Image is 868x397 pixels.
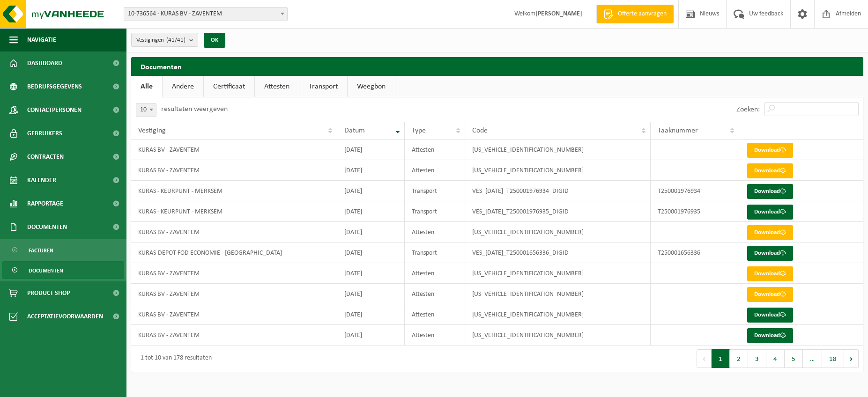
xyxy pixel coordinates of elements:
[337,222,405,243] td: [DATE]
[337,263,405,284] td: [DATE]
[747,163,793,178] a: Download
[405,160,465,181] td: Attesten
[131,140,337,160] td: KURAS BV - ZAVENTEM
[465,181,651,201] td: VES_[DATE]_T250001976934_DIGID
[337,140,405,160] td: [DATE]
[803,349,822,368] span: …
[337,243,405,263] td: [DATE]
[405,325,465,346] td: Attesten
[405,284,465,304] td: Attesten
[747,328,793,343] a: Download
[337,325,405,346] td: [DATE]
[124,7,288,21] span: 10-736564 - KURAS BV - ZAVENTEM
[27,98,82,122] span: Contactpersonen
[465,325,651,346] td: [US_VEHICLE_IDENTIFICATION_NUMBER]
[405,181,465,201] td: Transport
[27,51,62,75] span: Dashboard
[405,140,465,160] td: Attesten
[166,37,185,43] count: (41/41)
[131,304,337,325] td: KURAS BV - ZAVENTEM
[712,349,730,368] button: 1
[131,76,162,97] a: Alle
[131,33,198,47] button: Vestigingen(41/41)
[131,160,337,181] td: KURAS BV - ZAVENTEM
[412,127,426,134] span: Type
[747,308,793,323] a: Download
[337,201,405,222] td: [DATE]
[766,349,785,368] button: 4
[405,243,465,263] td: Transport
[730,349,748,368] button: 2
[131,263,337,284] td: KURAS BV - ZAVENTEM
[204,76,254,97] a: Certificaat
[651,243,739,263] td: T250001656336
[27,28,56,51] span: Navigatie
[465,263,651,284] td: [US_VEHICLE_IDENTIFICATION_NUMBER]
[785,349,803,368] button: 5
[124,7,287,21] span: 10-736564 - KURAS BV - ZAVENTEM
[27,75,82,98] span: Bedrijfsgegevens
[747,143,793,158] a: Download
[748,349,766,368] button: 3
[348,76,395,97] a: Weegbon
[136,33,185,47] span: Vestigingen
[651,181,739,201] td: T250001976934
[344,127,365,134] span: Datum
[465,304,651,325] td: [US_VEHICLE_IDENTIFICATION_NUMBER]
[822,349,844,368] button: 18
[131,243,337,263] td: KURAS-DEPOT-FOD ECONOMIE - [GEOGRAPHIC_DATA]
[29,242,53,259] span: Facturen
[465,140,651,160] td: [US_VEHICLE_IDENTIFICATION_NUMBER]
[736,106,760,113] label: Zoeken:
[465,201,651,222] td: VES_[DATE]_T250001976935_DIGID
[596,5,674,23] a: Offerte aanvragen
[651,201,739,222] td: T250001976935
[138,127,166,134] span: Vestiging
[465,222,651,243] td: [US_VEHICLE_IDENTIFICATION_NUMBER]
[472,127,488,134] span: Code
[337,304,405,325] td: [DATE]
[747,225,793,240] a: Download
[465,284,651,304] td: [US_VEHICLE_IDENTIFICATION_NUMBER]
[2,261,124,279] a: Documenten
[27,281,70,305] span: Product Shop
[747,246,793,261] a: Download
[27,145,64,169] span: Contracten
[405,304,465,325] td: Attesten
[337,181,405,201] td: [DATE]
[747,287,793,302] a: Download
[136,103,156,117] span: 10
[299,76,347,97] a: Transport
[131,284,337,304] td: KURAS BV - ZAVENTEM
[161,105,228,113] label: resultaten weergeven
[747,205,793,220] a: Download
[27,192,63,215] span: Rapportage
[27,215,67,239] span: Documenten
[465,243,651,263] td: VES_[DATE]_T250001656336_DIGID
[465,160,651,181] td: [US_VEHICLE_IDENTIFICATION_NUMBER]
[131,222,337,243] td: KURAS BV - ZAVENTEM
[29,262,63,279] span: Documenten
[131,57,863,75] h2: Documenten
[163,76,203,97] a: Andere
[658,127,698,134] span: Taaknummer
[27,169,56,192] span: Kalender
[2,241,124,259] a: Facturen
[405,201,465,222] td: Transport
[337,160,405,181] td: [DATE]
[616,9,669,19] span: Offerte aanvragen
[27,305,103,328] span: Acceptatievoorwaarden
[405,263,465,284] td: Attesten
[747,184,793,199] a: Download
[136,350,212,367] div: 1 tot 10 van 178 resultaten
[697,349,712,368] button: Previous
[747,266,793,281] a: Download
[131,325,337,346] td: KURAS BV - ZAVENTEM
[844,349,859,368] button: Next
[255,76,299,97] a: Attesten
[405,222,465,243] td: Attesten
[204,33,225,48] button: OK
[535,10,582,17] strong: [PERSON_NAME]
[136,103,156,117] span: 10
[337,284,405,304] td: [DATE]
